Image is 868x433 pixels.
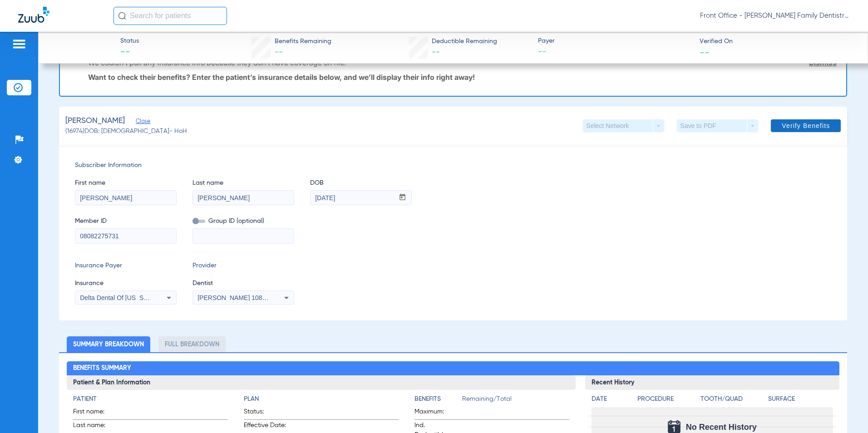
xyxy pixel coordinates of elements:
h4: Date [592,394,630,404]
h2: Benefits Summary [67,361,839,376]
span: Deductible Remaining [432,37,497,46]
button: Verify Benefits [771,119,841,132]
img: hamburger-icon [12,39,26,49]
li: Full Breakdown [158,336,226,352]
span: [PERSON_NAME] [65,115,125,127]
span: [PERSON_NAME] 1083226609 [197,294,287,301]
span: (16974) DOB: [DEMOGRAPHIC_DATA] - HoH [65,127,187,136]
button: Open calendar [394,191,411,205]
span: Member ID [75,216,177,226]
span: Insurance [75,279,177,288]
span: -- [432,48,440,56]
span: Last name: [73,421,118,433]
h4: Procedure [637,394,697,404]
span: Group ID (optional) [192,216,294,226]
img: Search Icon [118,12,126,20]
span: Subscriber Information [75,161,832,170]
li: Summary Breakdown [67,336,150,352]
span: First name [75,178,177,188]
span: First name: [73,407,118,419]
span: Status: [244,407,288,419]
input: Search for patients [113,7,227,25]
span: Dentist [192,279,294,288]
span: Verified On [700,37,853,46]
span: Payer [538,36,692,46]
span: No Recent History [686,423,757,432]
span: Status [120,36,139,46]
span: -- [538,46,692,58]
img: Zuub Logo [18,7,49,23]
span: -- [120,46,139,59]
span: Last name [192,178,294,188]
h3: Recent History [585,375,839,390]
span: -- [275,48,283,56]
span: Insurance Payer [75,261,177,271]
app-breakdown-title: Procedure [637,394,697,407]
app-breakdown-title: Surface [768,394,833,407]
span: Verify Benefits [782,122,830,129]
h4: Benefits [414,394,462,404]
span: Maximum: [414,407,459,419]
span: DOB [310,178,412,188]
h4: Plan [244,394,399,404]
span: Close [136,118,144,127]
span: Delta Dental Of [US_STATE] [80,294,161,301]
h4: Surface [768,394,833,404]
app-breakdown-title: Date [592,394,630,407]
h3: Patient & Plan Information [67,375,575,390]
span: Provider [192,261,294,271]
app-breakdown-title: Tooth/Quad [700,394,765,407]
h4: Patient [73,394,228,404]
span: Front Office - [PERSON_NAME] Family Dentistry [700,11,850,20]
iframe: Chat Widget [823,389,868,433]
span: Benefits Remaining [275,37,331,46]
h4: Tooth/Quad [700,394,765,404]
span: Effective Date: [244,421,288,433]
app-breakdown-title: Benefits [414,394,462,407]
span: Remaining/Total [462,394,569,407]
span: -- [700,47,710,57]
p: Want to check their benefits? Enter the patient’s insurance details below, and we’ll display thei... [88,73,837,82]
